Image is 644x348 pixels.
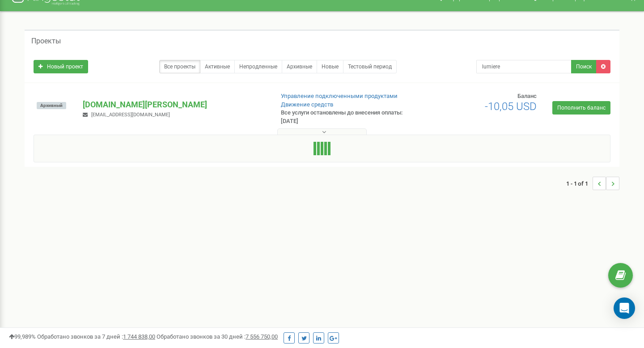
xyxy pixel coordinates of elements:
a: Движение средств [281,101,333,108]
span: 1 - 1 of 1 [566,177,593,190]
a: Активные [200,60,235,73]
a: Архивные [282,60,317,73]
h5: Проекты [31,37,61,45]
p: [DOMAIN_NAME][PERSON_NAME] [83,99,266,110]
nav: ... [566,168,619,199]
a: Новый проект [34,60,88,73]
a: Управление подключенными продуктами [281,93,398,99]
a: Новые [317,60,343,73]
a: Пополнить баланс [552,101,610,115]
u: 1 744 838,00 [123,333,155,340]
span: Обработано звонков за 7 дней : [37,333,155,340]
span: Архивный [37,102,66,109]
span: -10,05 USD [485,100,537,113]
span: Баланс [517,93,537,99]
span: [EMAIL_ADDRESS][DOMAIN_NAME] [91,112,170,118]
input: Поиск [476,60,572,73]
a: Тестовый период [343,60,397,73]
u: 7 556 750,00 [246,333,278,340]
button: Поиск [571,60,597,73]
p: Все услуги остановлены до внесения оплаты: [DATE] [281,109,415,125]
div: Open Intercom Messenger [614,297,635,319]
span: 99,989% [9,333,36,340]
a: Непродленные [234,60,282,73]
span: Обработано звонков за 30 дней : [157,333,278,340]
a: Все проекты [159,60,200,73]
